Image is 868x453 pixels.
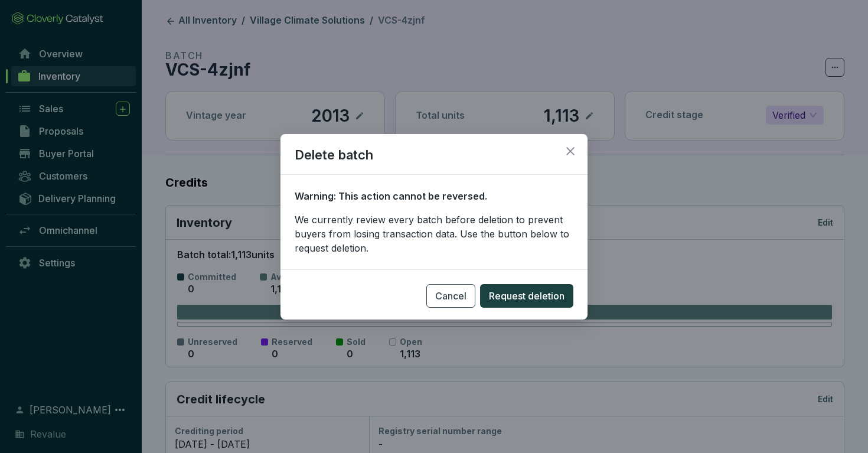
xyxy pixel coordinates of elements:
[426,283,475,307] button: Cancel
[295,212,573,255] p: We currently review every batch before deletion to prevent buyers from losing transaction data. U...
[295,188,573,203] p: Warning: This action cannot be reversed.
[561,146,580,157] span: Close
[280,146,588,175] h2: Delete batch
[435,288,466,302] span: Cancel
[561,142,580,161] button: Close
[565,146,576,157] span: close
[480,283,573,307] button: Request deletion
[489,288,564,302] span: Request deletion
